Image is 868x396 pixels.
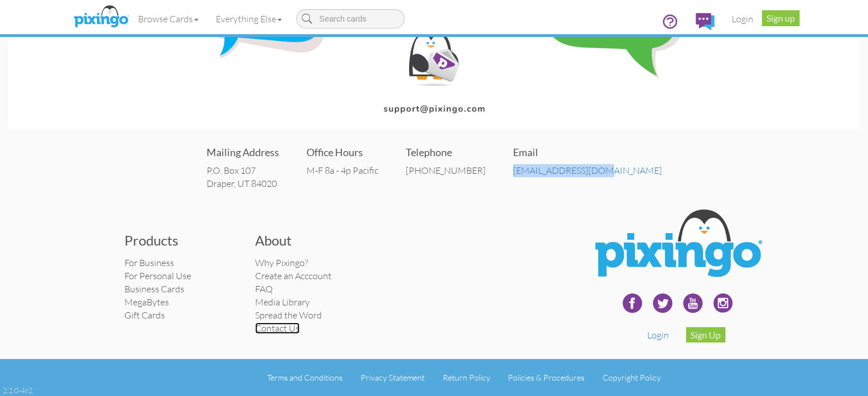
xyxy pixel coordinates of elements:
a: Browse Cards [130,5,207,33]
img: twitter-240.png [648,289,677,317]
h3: Products [124,233,239,248]
a: Gift Cards [124,309,165,321]
a: Spread the Word [255,309,322,321]
a: For Personal Use [124,270,191,281]
img: facebook-240.png [618,289,647,317]
img: youtube-240.png [679,289,707,317]
img: comments.svg [696,13,714,30]
a: Everything Else [207,5,290,33]
a: Return Policy [442,373,490,382]
h4: Telephone [406,147,486,158]
a: Sign Up [686,327,725,342]
a: Contact Us [255,322,300,334]
div: M-F 8a - 4p Pacific [306,164,378,177]
a: MegaBytes [124,296,169,308]
a: Copyright Policy [603,373,661,382]
h4: Email [513,147,662,158]
a: Privacy Statement [361,373,425,382]
a: Policies & Procedures [508,373,584,382]
input: Search cards [296,9,405,28]
a: [EMAIL_ADDRESS][DOMAIN_NAME] [513,165,662,176]
div: [PHONE_NUMBER] [406,164,486,177]
a: Terms and Conditions [267,373,342,382]
a: Login [647,329,669,341]
a: Business Cards [124,283,184,295]
a: Why Pixingo? [255,257,308,268]
a: FAQ [255,283,273,295]
h4: Office Hours [306,147,378,158]
h4: Mailing Address [207,147,279,158]
a: Login [723,5,762,33]
img: Pixingo Logo [585,202,770,289]
a: For Business [124,257,174,268]
a: Create an Acccount [255,270,332,281]
address: P.O. Box 107 Draper, UT 84020 [207,164,279,190]
a: Sign up [762,10,800,26]
a: Media Library [255,296,310,308]
img: instagram.svg [709,289,737,317]
h3: About [255,233,369,248]
img: pixingo logo [71,3,131,31]
div: 2.2.0-462 [3,385,33,395]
